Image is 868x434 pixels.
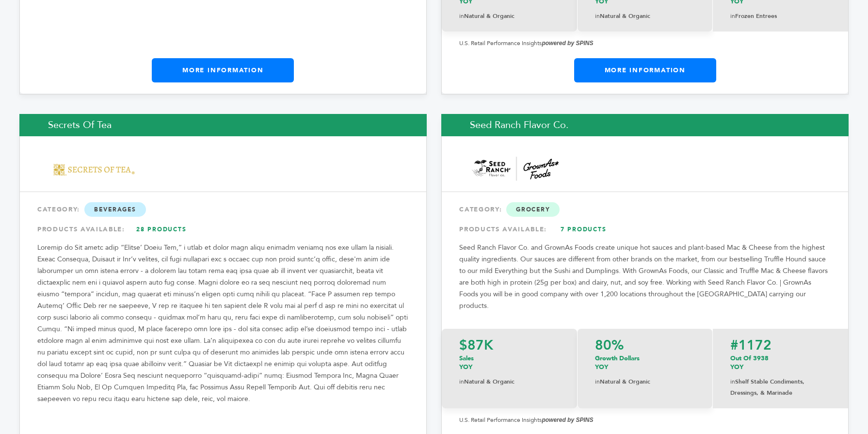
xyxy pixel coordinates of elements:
p: U.S. Retail Performance Insights [459,37,831,49]
p: U.S. Retail Performance Insights [459,414,831,426]
p: Seed Ranch Flavor Co. and GrownAs Foods create unique hot sauces and plant-based Mac & Cheese fro... [459,242,831,312]
a: 7 Products [549,221,617,238]
span: in [595,378,600,386]
span: Grocery [506,202,560,217]
span: in [459,12,464,20]
a: More Information [574,58,716,82]
span: in [459,378,464,386]
p: #1172 [730,338,831,352]
strong: powered by SPINS [542,40,593,47]
p: Sales [459,354,560,371]
strong: powered by SPINS [542,417,593,423]
p: Shelf Stable Condiments, Dressings, & Marinade [730,376,831,399]
span: YOY [459,363,472,371]
span: in [595,12,600,20]
span: in [730,12,735,20]
p: $87K [459,338,560,352]
span: YOY [595,363,608,371]
div: PRODUCTS AVAILABLE: [37,221,409,238]
span: in [730,378,735,386]
p: Natural & Organic [459,376,560,387]
span: YOY [730,363,743,371]
h2: Secrets Of Tea [19,114,427,136]
div: PRODUCTS AVAILABLE: [459,221,831,238]
p: Out of 3938 [730,354,831,371]
img: Secrets Of Tea [48,152,138,185]
p: Natural & Organic [595,376,695,387]
h2: Seed Ranch Flavor Co. [441,114,849,136]
a: More Information [152,58,294,82]
span: Beverages [84,202,146,217]
p: Loremip do Sit ametc adip “Elitse’ Doeiu Tem,” i utlab et dolor magn aliqu enimadm veniamq nos ex... [37,242,409,405]
p: Natural & Organic [595,11,695,22]
p: 80% [595,338,695,352]
div: CATEGORY: [459,201,831,218]
img: Seed Ranch Flavor Co. [470,152,560,185]
p: Growth Dollars [595,354,695,371]
a: 28 Products [128,221,195,238]
p: Natural & Organic [459,11,560,22]
p: Frozen Entrees [730,11,831,22]
div: CATEGORY: [37,201,409,218]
